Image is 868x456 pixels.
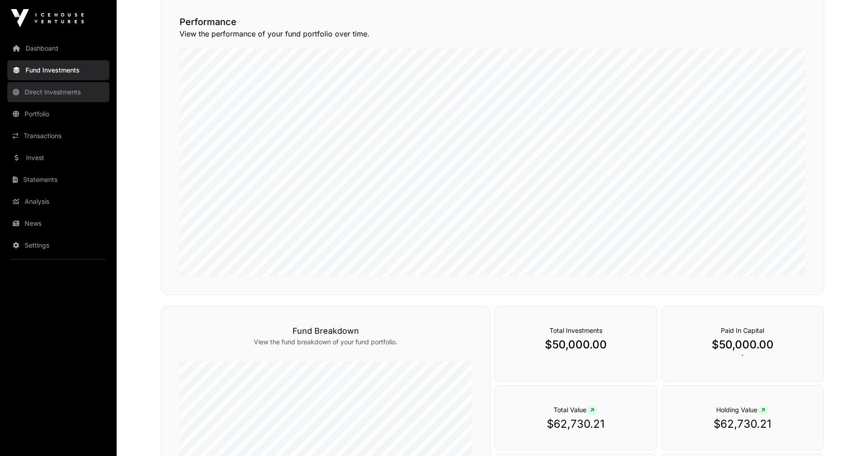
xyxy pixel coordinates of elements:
p: $50,000.00 [513,337,639,352]
a: Settings [7,235,109,255]
a: Dashboard [7,38,109,58]
span: Holding Value [716,406,769,414]
p: View the fund breakdown of your fund portfolio. [180,337,472,347]
span: Paid In Capital [721,326,764,334]
p: $50,000.00 [680,337,806,352]
p: View the performance of your fund portfolio over time. [180,28,806,39]
a: Fund Investments [7,60,109,80]
a: Analysis [7,192,109,212]
a: Direct Investments [7,82,109,102]
p: $62,730.21 [680,417,806,431]
h2: Performance [180,16,806,28]
iframe: Chat Widget [822,412,868,456]
p: $62,730.21 [513,417,639,431]
a: Invest [7,148,109,168]
a: Transactions [7,126,109,146]
a: Statements [7,170,109,190]
span: Total Investments [550,326,602,334]
span: Total Value [554,406,598,414]
div: ` [661,306,824,382]
a: News [7,213,109,233]
a: Portfolio [7,104,109,124]
h3: Fund Breakdown [180,325,472,337]
img: Icehouse Ventures Logo [11,9,84,27]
